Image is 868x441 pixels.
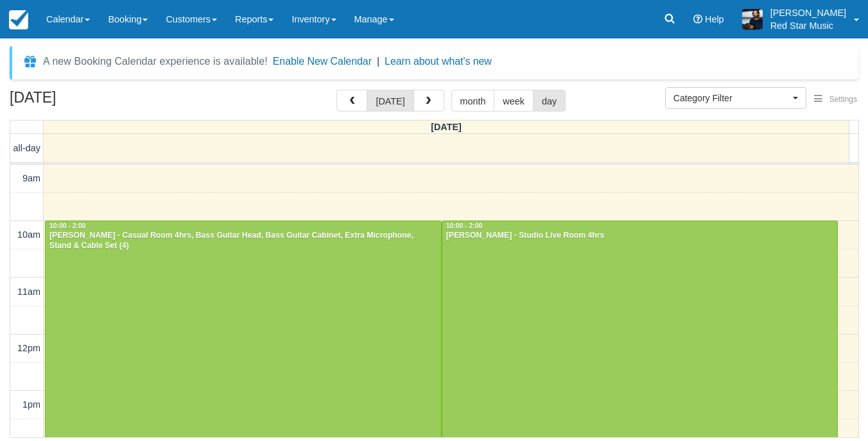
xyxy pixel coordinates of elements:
div: [PERSON_NAME] - Casual Room 4hrs, Bass Guitar Head, Bass Guitar Cabinet, Extra Microphone, Stand ... [49,231,438,251]
i: Help [693,15,702,24]
span: 9am [22,173,40,183]
span: 10:00 - 2:00 [446,222,483,229]
button: week [494,90,534,112]
span: | [377,56,379,67]
button: day [533,90,566,112]
span: all-day [13,143,40,153]
span: Category Filter [673,92,790,104]
span: 11am [17,287,40,297]
h2: [DATE] [10,90,172,113]
img: checkfront-main-nav-mini-logo.png [9,10,28,29]
p: Red Star Music [770,19,846,32]
button: month [451,90,495,112]
span: 12pm [17,343,40,353]
span: Help [705,14,724,24]
span: [DATE] [431,122,462,132]
span: 1pm [22,399,40,410]
div: A new Booking Calendar experience is available! [43,54,268,69]
a: Learn about what's new [385,56,492,67]
span: 10am [17,229,40,240]
span: Settings [829,95,857,104]
button: Settings [806,90,865,109]
button: [DATE] [367,90,413,112]
button: Category Filter [665,87,806,109]
span: 10:00 - 2:00 [49,222,86,229]
div: [PERSON_NAME] - Studio Live Room 4hrs [446,231,835,241]
button: Enable New Calendar [273,55,372,68]
p: [PERSON_NAME] [770,6,846,19]
img: A1 [742,9,763,29]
